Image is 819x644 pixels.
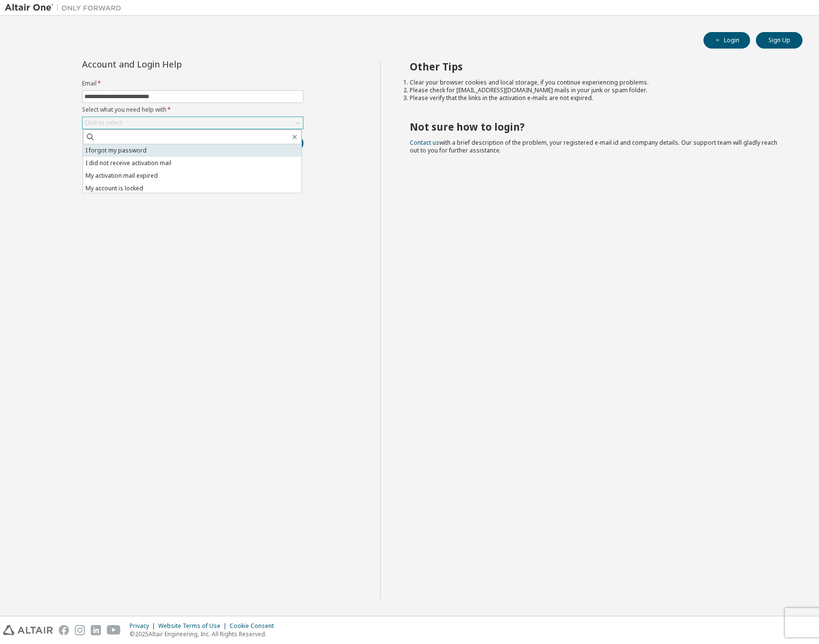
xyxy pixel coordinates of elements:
[82,80,303,87] label: Email
[84,119,122,127] div: Click to select
[130,630,280,638] p: © 2025 Altair Engineering, Inc. All Rights Reserved.
[410,60,785,73] h2: Other Tips
[91,625,101,635] img: linkedin.svg
[230,622,280,630] div: Cookie Consent
[82,106,303,114] label: Select what you need help with
[410,79,785,86] li: Clear your browser cookies and local storage, if you continue experiencing problems.
[75,625,85,635] img: instagram.svg
[3,625,53,635] img: altair_logo.svg
[703,32,750,49] button: Login
[756,32,802,49] button: Sign Up
[83,144,301,157] li: I forgot my password
[107,625,121,635] img: youtube.svg
[59,625,69,635] img: facebook.svg
[410,138,777,154] span: with a brief description of the problem, your registered e-mail id and company details. Our suppo...
[410,138,439,147] a: Contact us
[158,622,230,630] div: Website Terms of Use
[5,3,126,13] img: Altair One
[410,86,785,94] li: Please check for [EMAIL_ADDRESS][DOMAIN_NAME] mails in your junk or spam folder.
[130,622,158,630] div: Privacy
[410,94,785,102] li: Please verify that the links in the activation e-mails are not expired.
[82,60,259,68] div: Account and Login Help
[83,117,303,129] div: Click to select
[410,120,785,133] h2: Not sure how to login?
